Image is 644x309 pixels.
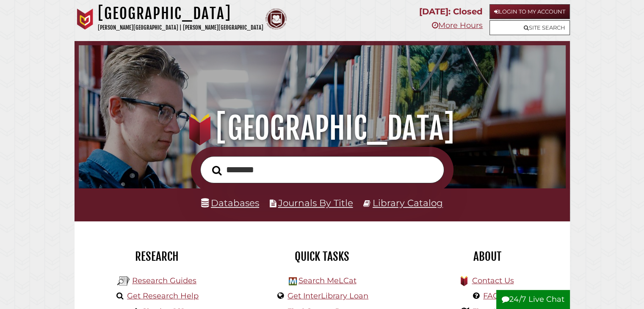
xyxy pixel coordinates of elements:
a: Login to My Account [489,4,570,19]
a: FAQs [483,291,503,301]
a: Journals By Title [278,197,353,208]
h1: [GEOGRAPHIC_DATA] [98,4,263,23]
img: Calvin Theological Seminary [265,8,287,30]
a: Get Research Help [127,291,199,301]
a: Databases [201,197,259,208]
a: Contact Us [472,276,514,285]
p: [DATE]: Closed [419,4,483,19]
a: Research Guides [132,276,196,285]
a: Search MeLCat [298,276,356,285]
h2: Quick Tasks [246,249,398,264]
img: Calvin University [75,8,96,30]
i: Search [212,165,222,175]
h1: [GEOGRAPHIC_DATA] [88,110,556,147]
button: Search [208,163,226,178]
a: More Hours [432,21,483,30]
h2: About [411,249,564,264]
img: Hekman Library Logo [117,275,130,287]
img: Hekman Library Logo [289,277,297,285]
a: Site Search [489,20,570,35]
a: Get InterLibrary Loan [287,291,368,301]
h2: Research [81,249,233,264]
p: [PERSON_NAME][GEOGRAPHIC_DATA] | [PERSON_NAME][GEOGRAPHIC_DATA] [98,23,263,33]
a: Library Catalog [373,197,443,208]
